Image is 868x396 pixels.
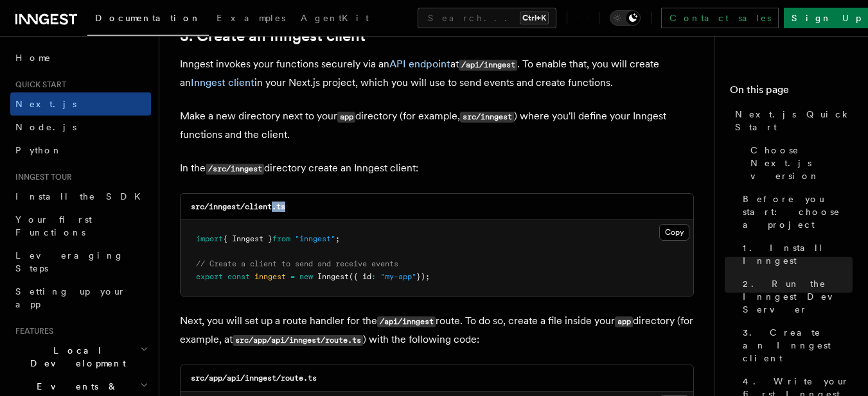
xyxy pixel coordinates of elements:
span: }); [416,272,430,281]
a: Documentation [87,4,209,36]
a: Contact sales [661,8,779,28]
span: Python [15,145,62,155]
a: AgentKit [293,4,376,35]
a: Python [10,139,151,162]
a: Inngest client [191,76,254,89]
span: AgentKit [301,13,369,23]
p: Make a new directory next to your directory (for example, ) where you'll define your Inngest func... [180,107,694,144]
a: 3. Create an Inngest client [738,321,853,370]
button: Copy [659,224,689,241]
span: 1. Install Inngest [743,241,853,267]
a: Choose Next.js version [745,139,853,187]
span: import [196,234,223,243]
span: Inngest tour [10,172,72,182]
code: src/inngest [460,112,514,123]
p: In the directory create an Inngest client: [180,159,694,178]
span: Setting up your app [15,286,126,309]
span: Next.js Quick Start [735,108,853,133]
button: Toggle dark mode [610,10,641,26]
span: Before you start: choose a project [743,193,853,231]
span: Your first Functions [15,214,92,237]
code: app [615,316,633,327]
a: Leveraging Steps [10,244,151,280]
span: Node.js [15,122,76,132]
code: /api/inngest [459,60,517,71]
a: Before you start: choose a project [738,187,853,236]
a: Next.js [10,92,151,116]
span: 2. Run the Inngest Dev Server [743,277,853,316]
h4: On this page [730,82,853,103]
span: export [196,272,223,281]
a: 1. Install Inngest [738,236,853,272]
a: API endpoint [389,58,450,70]
kbd: Ctrl+K [520,12,549,24]
span: Quick start [10,80,66,90]
span: 3. Create an Inngest client [743,326,853,365]
a: Your first Functions [10,208,151,244]
code: /api/inngest [377,316,436,327]
span: ({ id [349,272,371,281]
span: Documentation [95,13,201,23]
code: src/app/api/inngest/route.ts [233,335,363,346]
span: Examples [217,13,285,23]
span: Leveraging Steps [15,250,124,273]
span: = [290,272,295,281]
span: Local Development [10,344,140,370]
code: src/app/api/inngest/route.ts [191,374,317,383]
span: { Inngest } [223,234,272,243]
code: app [337,112,355,123]
span: new [299,272,313,281]
code: /src/inngest [206,164,264,175]
span: ; [335,234,340,243]
span: // Create a client to send and receive events [196,259,398,268]
span: Install the SDK [15,191,148,202]
a: 2. Run the Inngest Dev Server [738,272,853,321]
span: const [227,272,250,281]
p: Inngest invokes your functions securely via an at . To enable that, you will create an in your Ne... [180,55,694,92]
a: Node.js [10,116,151,139]
a: Home [10,46,151,69]
button: Local Development [10,339,151,375]
span: from [272,234,290,243]
span: "inngest" [295,234,335,243]
span: Next.js [15,99,76,109]
code: src/inngest/client.ts [191,202,285,211]
a: Examples [209,4,293,35]
span: Home [15,51,51,64]
span: "my-app" [380,272,416,281]
span: inngest [254,272,286,281]
span: Choose Next.js version [750,144,853,182]
button: Search...Ctrl+K [418,8,556,28]
p: Next, you will set up a route handler for the route. To do so, create a file inside your director... [180,312,694,349]
span: Inngest [317,272,349,281]
a: Setting up your app [10,280,151,316]
span: : [371,272,376,281]
a: Install the SDK [10,185,151,208]
span: Features [10,326,53,336]
a: Next.js Quick Start [730,103,853,139]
